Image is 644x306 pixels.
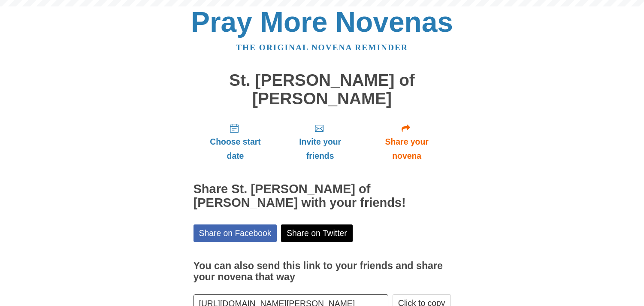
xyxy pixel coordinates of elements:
[194,116,278,167] a: Choose start date
[194,261,451,282] h3: You can also send this link to your friends and share your novena that way
[202,135,269,163] span: Choose start date
[236,43,408,52] a: The original novena reminder
[363,116,451,167] a: Share your novena
[194,71,451,108] h1: St. [PERSON_NAME] of [PERSON_NAME]
[281,224,353,242] a: Share on Twitter
[194,182,451,210] h2: Share St. [PERSON_NAME] of [PERSON_NAME] with your friends!
[191,6,453,38] a: Pray More Novenas
[277,116,363,167] a: Invite your friends
[372,135,442,163] span: Share your novena
[194,224,277,242] a: Share on Facebook
[286,135,354,163] span: Invite your friends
